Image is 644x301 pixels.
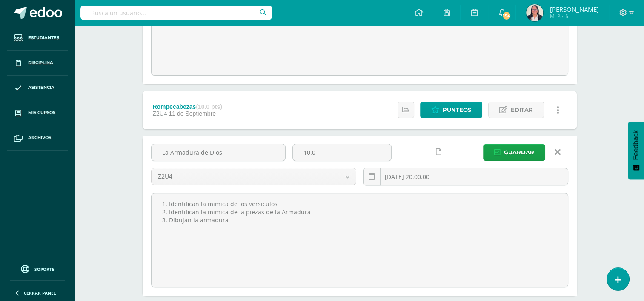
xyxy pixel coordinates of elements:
input: Puntos máximos [293,144,391,161]
img: 574b1d17f96b15b40b404c5a41603441.png [526,4,543,21]
span: 11 de Septiembre [169,110,216,117]
a: Mis cursos [7,100,68,125]
button: Guardar [483,144,545,161]
a: Estudiantes [7,26,68,51]
span: Z2U4 [152,110,167,117]
span: Editar [511,102,533,118]
input: Busca un usuario... [80,6,272,20]
a: Disciplina [7,51,68,76]
span: Cerrar panel [24,290,56,296]
input: Fecha de entrega [364,168,568,185]
span: Disciplina [28,60,53,66]
strong: (10.0 pts) [196,103,222,110]
span: [PERSON_NAME] [550,5,598,14]
a: Asistencia [7,76,68,101]
textarea: 1. Identifican la mímica de los versículos 2. Identifican la mímica de la piezas de la Armadura 3... [152,193,568,287]
span: Asistencia [28,84,54,91]
span: Mis cursos [28,109,55,116]
span: Feedback [632,130,640,160]
div: Rompecabezas [152,103,222,110]
span: Punteos [443,102,471,118]
a: Z2U4 [152,168,356,185]
span: Archivos [28,134,51,141]
a: Archivos [7,125,68,150]
span: Estudiantes [28,34,59,41]
a: Punteos [420,102,482,118]
button: Feedback - Mostrar encuesta [628,122,644,179]
span: Guardar [504,145,534,160]
span: 154 [502,11,511,20]
span: Mi Perfil [550,13,598,20]
span: Z2U4 [158,168,333,185]
input: Título [152,144,285,161]
a: Soporte [10,263,65,274]
span: Soporte [34,266,54,272]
